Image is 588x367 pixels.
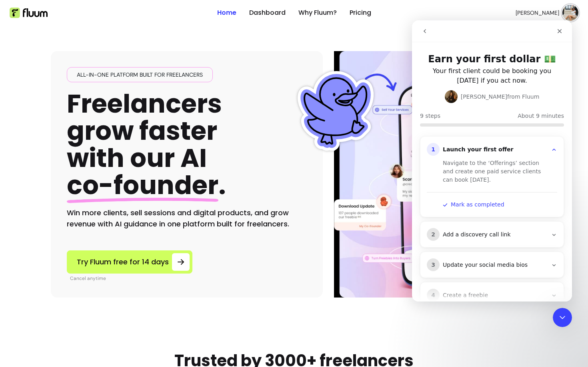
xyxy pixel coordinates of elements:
h2: Win more clients, sell sessions and digital products, and grow revenue with AI guidance in one pl... [67,207,307,230]
span: [PERSON_NAME] [516,9,559,17]
span: All-in-one platform built for freelancers [74,71,206,79]
img: Fluum Logo [10,8,48,18]
img: Fluum Duck sticker [296,71,376,151]
img: avatar [562,5,578,21]
span: co-founder [67,167,218,203]
button: avatar[PERSON_NAME] [516,5,578,21]
img: Hero [336,51,537,298]
a: Pricing [350,8,371,18]
a: Home [217,8,236,18]
a: Try Fluum free for 14 days [67,250,192,274]
p: Cancel anytime [70,275,192,282]
h1: Freelancers grow faster with our AI . [67,90,226,199]
span: Try Fluum free for 14 days [77,256,169,268]
iframe: Intercom live chat [553,308,572,327]
a: Why Fluum? [298,8,337,18]
a: Dashboard [249,8,286,18]
iframe: Intercom live chat [412,20,572,302]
